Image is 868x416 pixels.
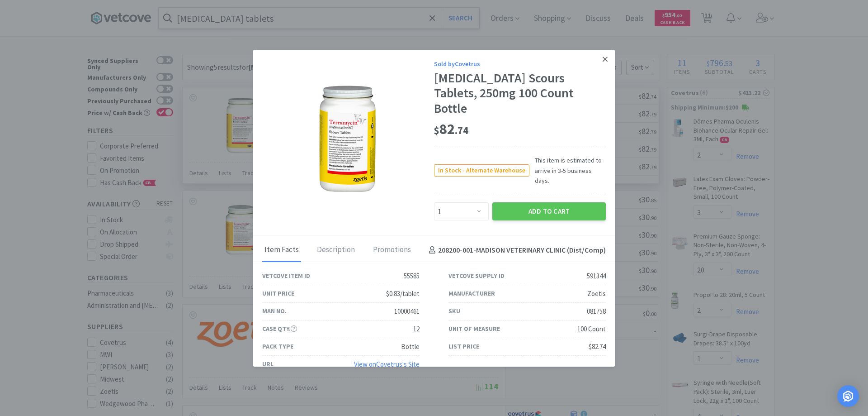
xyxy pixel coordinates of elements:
div: Open Intercom Messenger [837,385,859,407]
span: $ [434,124,439,137]
div: Unit Price [262,288,294,298]
span: . 74 [455,124,468,137]
div: Item Facts [262,239,301,262]
div: Vetcove Item ID [262,271,310,281]
div: Bottle [401,341,420,352]
div: $82.74 [589,341,606,352]
div: Promotions [371,239,413,262]
div: Case Qty. [262,324,297,334]
div: Vetcove Supply ID [448,271,505,281]
div: List Price [448,341,479,351]
button: Add to Cart [492,202,606,220]
div: 12 [413,324,420,335]
a: View onCovetrus's Site [354,360,420,368]
div: 100 Count [577,324,606,335]
span: In Stock - Alternate Warehouse [434,165,529,176]
div: Description [315,239,357,262]
div: Man No. [262,306,287,316]
div: 10000461 [394,306,420,317]
span: This item is estimated to arrive in 3-5 business days. [529,155,606,186]
div: 591344 [587,271,606,282]
div: 081758 [587,306,606,317]
div: Manufacturer [448,288,495,298]
div: Sold by Covetrus [434,59,606,69]
div: SKU [448,306,460,316]
div: $0.83/tablet [386,288,420,299]
div: [MEDICAL_DATA] Scours Tablets, 250mg 100 Count Bottle [434,71,606,116]
div: 55585 [404,271,420,282]
div: Zoetis [587,288,606,299]
h4: 208200-001 - MADISON VETERINARY CLINIC (Dist/Comp) [425,244,606,256]
div: URL [262,359,274,369]
img: 41477cc5d0644e30b2fdb357912d77de_591344.png [292,83,405,196]
div: Pack Type [262,341,293,351]
div: Unit of Measure [448,324,500,334]
span: 82 [434,120,468,138]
